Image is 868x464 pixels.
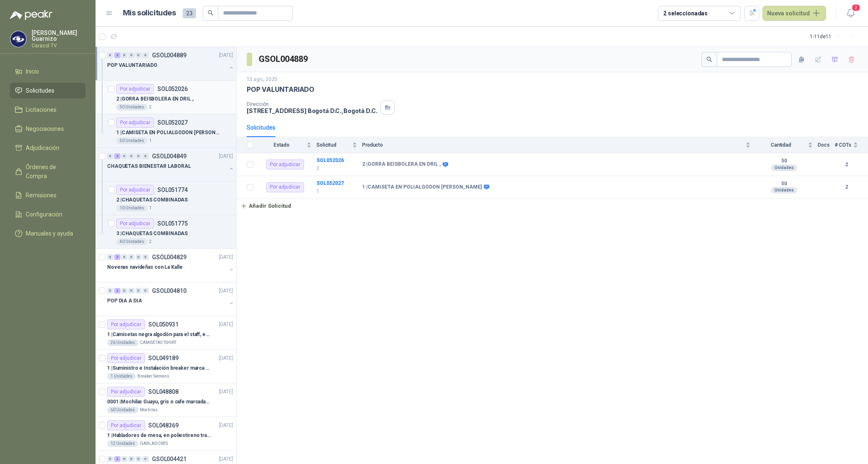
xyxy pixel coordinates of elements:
a: Remisiones [10,187,86,203]
div: 0 [107,456,113,462]
p: 13 ago, 2025 [247,76,277,83]
a: Por adjudicarSOL0517742 |CHAQUETAS COMBINADAS10 Unidades1 [96,182,236,215]
p: CHAQUETAS BIENESTAR LABORAL [107,162,191,170]
a: Por adjudicarSOL050931[DATE] 1 |Camisetas negra algodón para el staff, estampadas en espalda y fr... [96,316,236,350]
p: 1 [149,205,152,211]
div: 0 [121,153,128,159]
div: 0 [128,52,135,58]
p: 0001 | Mochilas Guayu, gris o cafe marcadas con un logo [107,398,211,406]
th: # COTs [835,137,868,153]
p: SOL052026 [157,86,188,92]
p: 2 [316,164,357,172]
div: 0 [142,288,149,294]
div: 2 [114,456,120,462]
span: search [706,56,712,62]
div: 0 [128,254,135,260]
p: 1 [316,187,357,195]
p: SOL051774 [157,187,188,193]
div: Por adjudicar [107,353,145,363]
div: Por adjudicar [107,420,145,430]
div: 0 [128,456,135,462]
button: Nueva solicitud [763,6,826,21]
p: 1 | CAMISETA EN POLIALGODON [PERSON_NAME] [116,129,220,137]
a: Por adjudicarSOL0520271 |CAMISETA EN POLIALGODON [PERSON_NAME]50 Unidades1 [96,114,236,148]
a: Añadir Solicitud [237,199,868,213]
div: Unidades [771,164,797,171]
div: Por adjudicar [107,387,145,397]
span: Cantidad [755,142,806,148]
p: 1 [149,137,152,144]
span: 2 [851,4,861,12]
div: 0 [135,254,142,260]
div: 60 Unidades [107,407,138,413]
div: Por adjudicar [107,319,145,329]
th: Solicitud [316,137,362,153]
div: 1 - 11 de 11 [810,30,858,43]
p: [DATE] [219,354,233,362]
b: 2 [835,161,858,169]
a: Por adjudicarSOL048369[DATE] 1 |Habladores de mesa, en poliestireno translucido (SOLO EL SOPORTE)... [96,417,236,451]
a: Por adjudicarSOL049189[DATE] 1 |Suministro e Instalación breaker marca SIEMENS modelo:3WT82026AA,... [96,350,236,383]
p: GSOL004829 [152,254,186,260]
p: 1 | Camisetas negra algodón para el staff, estampadas en espalda y frente con el logo [107,331,211,339]
p: 2 | GORRA BEISBOLERA EN DRIL , [116,95,194,103]
p: [DATE] [219,253,233,261]
div: 0 [135,52,142,58]
div: Unidades [771,187,797,194]
a: Por adjudicarSOL0520262 |GORRA BEISBOLERA EN DRIL ,50 Unidades2 [96,81,236,114]
p: SOL051775 [157,221,188,226]
p: [PERSON_NAME] Guarnizo [32,30,86,42]
a: 0 2 0 0 0 0 GSOL004829[DATE] Novenas navideñas con La Kalle [107,252,235,279]
a: SOL052026 [316,157,344,163]
div: 0 [142,456,149,462]
p: SOL049189 [148,355,179,361]
div: Por adjudicar [266,160,304,169]
th: Estado [258,137,316,153]
th: Cantidad [755,137,818,153]
p: 1 | Suministro e Instalación breaker marca SIEMENS modelo:3WT82026AA, Regulable de 800A - 2000 AMP [107,364,211,372]
p: 2 [149,104,152,110]
div: Por adjudicar [266,182,304,192]
div: Por adjudicar [116,84,154,94]
a: 0 2 0 0 0 0 GSOL004849[DATE] CHAQUETAS BIENESTAR LABORAL [107,151,235,178]
div: 0 [107,153,113,159]
div: 2 [114,153,120,159]
th: Docs [818,137,835,153]
p: [DATE] [219,152,233,160]
span: search [208,10,213,16]
div: 50 Unidades [116,104,147,110]
p: [DATE] [219,52,233,59]
a: SOL052027 [316,180,344,186]
div: 2 seleccionadas [663,9,708,18]
div: 0 [121,254,128,260]
div: 0 [135,456,142,462]
a: Por adjudicarSOL0517753 |CHAQUETAS COMBINADAS40 Unidades2 [96,215,236,249]
a: Configuración [10,206,86,222]
p: [DATE] [219,388,233,396]
div: Por adjudicar [116,185,154,195]
p: 1 | Habladores de mesa, en poliestireno translucido (SOLO EL SOPORTE) [107,432,211,439]
div: 0 [128,153,135,159]
p: Dirección [247,101,377,107]
b: 50 [755,158,813,164]
b: 2 [835,183,858,191]
a: 0 2 0 0 0 0 GSOL004889[DATE] POP VALUNTARIADO [107,50,235,77]
div: 26 Unidades [107,339,138,346]
div: 0 [107,254,113,260]
span: # COTs [835,142,851,148]
a: Manuales y ayuda [10,226,86,241]
b: 2 | GORRA BEISBOLERA EN DRIL , [362,161,441,168]
div: 12 Unidades [107,440,138,447]
p: 3 | CHAQUETAS COMBINADAS [116,230,188,238]
p: [STREET_ADDRESS] Bogotá D.C. , Bogotá D.C. [247,107,377,114]
a: Por adjudicarSOL048808[DATE] 0001 |Mochilas Guayu, gris o cafe marcadas con un logo60 UnidadesMoc... [96,383,236,417]
a: 0 2 0 0 0 0 GSOL004810[DATE] POP DIA A DIA [107,286,235,312]
div: 10 Unidades [116,205,147,211]
p: 2 [149,238,152,245]
div: Por adjudicar [116,218,154,228]
div: 0 [128,288,135,294]
div: 0 [135,153,142,159]
div: 0 [142,153,149,159]
div: 0 [107,52,113,58]
div: 0 [135,288,142,294]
